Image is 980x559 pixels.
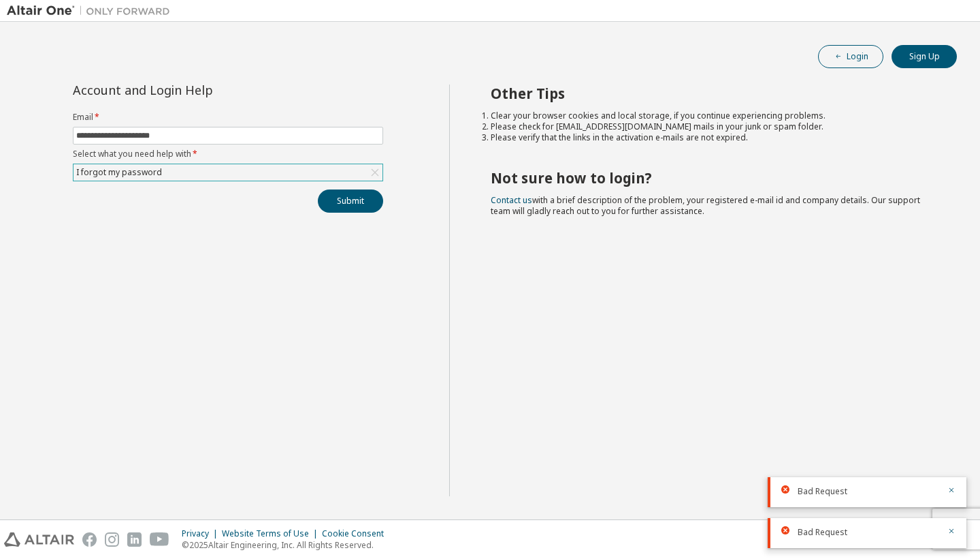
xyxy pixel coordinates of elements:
img: altair_logo.svg [4,532,74,547]
span: Bad Request [798,527,847,538]
div: I forgot my password [73,164,382,181]
div: I forgot my password [74,165,164,180]
button: Sign Up [892,45,957,68]
a: Contact us [491,194,532,206]
img: Altair One [7,4,177,18]
li: Clear your browser cookies and local storage, if you continue experiencing problems. [491,110,933,121]
li: Please verify that the links in the activation e-mails are not expired. [491,132,933,143]
img: linkedin.svg [127,532,142,547]
span: with a brief description of the problem, your registered e-mail id and company details. Our suppo... [491,194,920,217]
span: Bad Request [798,486,847,497]
div: Account and Login Help [73,85,321,95]
button: Submit [318,190,383,213]
div: Privacy [182,528,222,539]
label: Select what you need help with [73,149,383,160]
p: © 2025 Altair Engineering, Inc. All Rights Reserved. [182,539,392,551]
div: Cookie Consent [322,528,392,539]
div: Website Terms of Use [222,528,322,539]
h2: Other Tips [491,85,933,102]
label: Email [73,112,383,123]
li: Please check for [EMAIL_ADDRESS][DOMAIN_NAME] mails in your junk or spam folder. [491,121,933,132]
button: Login [818,45,883,68]
img: facebook.svg [82,532,97,547]
img: youtube.svg [150,532,169,547]
h2: Not sure how to login? [491,169,933,187]
img: instagram.svg [105,532,119,547]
